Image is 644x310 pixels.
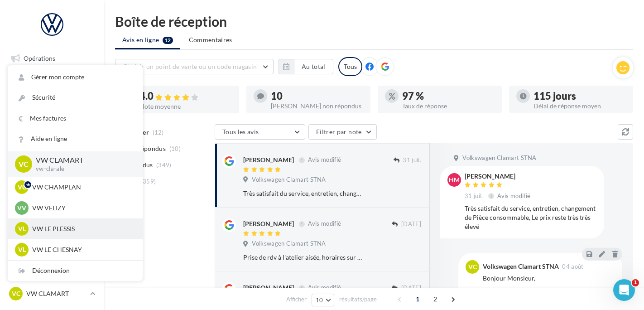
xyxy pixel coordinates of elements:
p: vw-cla-ale [36,165,128,173]
button: Filtrer par note [308,124,377,140]
span: VC [12,289,20,298]
span: [DATE] [401,220,421,228]
p: VW LE PLESSIS [32,224,132,233]
span: VC [19,159,29,169]
span: VL [18,224,26,233]
div: Taux de réponse [402,103,495,109]
a: Médiathèque [5,162,99,181]
div: 97 % [402,91,495,101]
p: VW CHAMPLAN [32,183,132,192]
a: Gérer mon compte [8,67,143,87]
div: Délai de réponse moyen [533,103,626,109]
span: [DATE] [401,284,421,292]
span: (349) [156,161,172,169]
a: Boîte de réception12 [5,72,99,91]
div: Tous [338,57,362,76]
div: Boîte de réception [115,15,633,28]
span: VC [18,183,26,192]
span: VL [18,245,26,254]
span: Avis modifié [308,156,341,164]
a: Aide en ligne [8,129,143,149]
iframe: Intercom live chat [613,279,635,301]
a: Opérations [5,49,99,68]
span: Opérations [24,54,55,62]
button: 10 [312,294,335,306]
span: (10) [169,145,181,152]
a: Visibilité en ligne [5,95,99,114]
div: Déconnexion [8,261,143,281]
div: [PERSON_NAME] [243,155,294,165]
div: Très satisfait du service, entretien, changement de Pièce consommable, Le prix reste très très élevé [465,204,597,231]
span: Avis modifié [308,284,341,291]
span: Volkswagen Clamart STNA [252,176,326,184]
a: VC VW CLAMART [7,285,97,302]
div: [PERSON_NAME] [243,219,294,228]
p: VW CLAMART [36,155,128,165]
span: Afficher [286,295,307,304]
span: 1 [410,292,425,306]
p: VW LE CHESNAY [32,245,132,254]
button: Tous les avis [215,124,305,140]
div: [PERSON_NAME] non répondus [271,103,363,109]
div: 115 jours [533,91,626,101]
a: Calendrier [5,185,99,204]
span: Commentaires [189,35,232,44]
div: Volkswagen Clamart STNA [483,263,559,270]
a: Campagnes [5,117,99,136]
div: 4.0 [139,91,232,102]
span: 2 [428,292,442,306]
a: PLV et print personnalisable [5,208,99,234]
span: Volkswagen Clamart STNA [252,240,326,248]
div: [PERSON_NAME] [465,173,532,179]
p: VW VELIZY [32,203,132,213]
span: résultats/page [339,295,377,304]
div: Note moyenne [139,103,232,110]
span: (359) [141,178,156,185]
div: [PERSON_NAME] [243,283,294,292]
span: Tous les avis [222,128,259,136]
div: 10 [271,91,363,101]
a: Campagnes DataOnDemand [5,237,99,264]
span: Volkswagen Clamart STNA [462,154,536,162]
span: VC [468,262,477,271]
button: Au total [279,59,333,74]
span: Non répondus [124,144,166,153]
p: VW CLAMART [26,289,87,298]
span: Avis modifié [497,192,530,199]
a: Sécurité [8,87,143,108]
span: 31 juil. [465,192,483,200]
button: Choisir un point de vente ou un code magasin [115,59,274,74]
span: 04 août [562,264,583,270]
div: Très satisfait du service, entretien, changement de Pièce consommable, Le prix reste très très élevé [243,189,362,198]
span: 31 juil. [403,156,421,165]
span: hm [449,175,460,184]
span: Avis modifié [308,220,341,228]
span: 10 [316,296,323,304]
span: VV [17,203,26,213]
span: 1 [632,279,639,286]
button: Au total [294,59,333,74]
div: Prise de rdv à l'atelier aisée, horaires sur place respectés, compétence et amabilité, tout en ét... [243,253,362,262]
span: Choisir un point de vente ou un code magasin [123,63,257,70]
a: Mes factures [8,108,143,129]
a: Contacts [5,140,99,159]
